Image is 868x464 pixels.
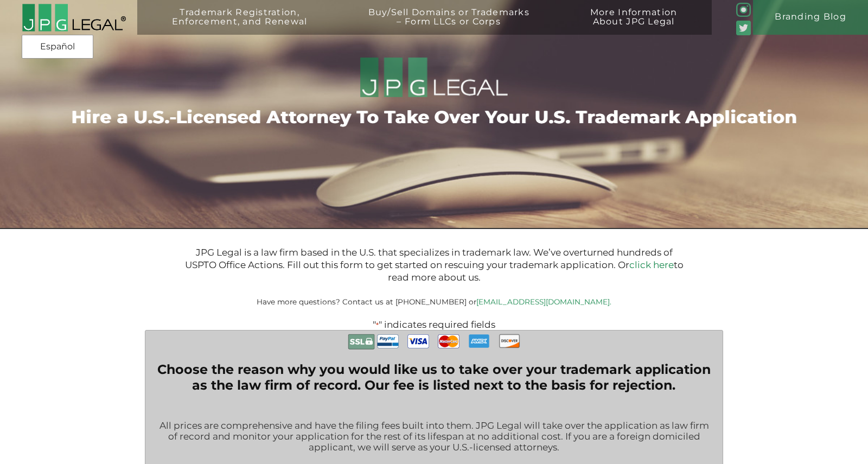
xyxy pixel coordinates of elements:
p: " " indicates required fields [113,319,755,330]
a: [EMAIL_ADDRESS][DOMAIN_NAME]. [476,297,611,306]
img: Secure Payment with SSL [348,330,375,353]
img: glyph-logo_May2016-green3-90.png [736,3,751,17]
a: More InformationAbout JPG Legal [564,8,703,42]
img: 2016-logo-black-letters-3-r.png [22,3,126,31]
img: PayPal [377,330,399,352]
small: Have more questions? Contact us at [PHONE_NUMBER] or [257,297,611,306]
a: Buy/Sell Domains or Trademarks– Form LLCs or Corps [342,8,556,42]
p: All prices are comprehensive and have the filing fees built into them. JPG Legal will take over t... [154,420,714,453]
p: JPG Legal is a law firm based in the U.S. that specializes in trademark law. We’ve overturned hun... [182,246,686,284]
img: AmEx [468,330,490,352]
img: Twitter_Social_Icon_Rounded_Square_Color-mid-green3-90.png [736,21,751,35]
img: Visa [407,330,429,352]
img: MasterCard [438,330,459,352]
a: Trademark Registration,Enforcement, and Renewal [146,8,334,42]
img: Discover [499,330,520,351]
a: Español [25,37,90,56]
legend: Choose the reason why you would like us to take over your trademark application as the law firm o... [154,361,714,393]
a: click here [629,259,674,270]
